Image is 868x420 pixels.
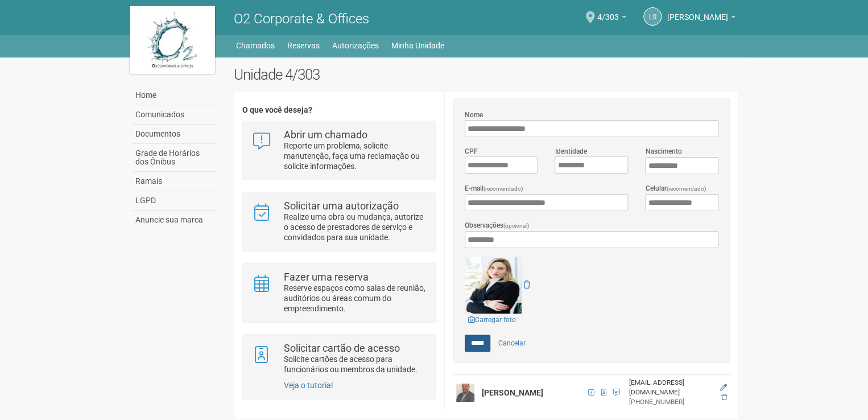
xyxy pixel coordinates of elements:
[465,146,478,157] label: CPF
[242,106,435,114] h4: O que você deseja?
[465,220,530,231] label: Observações
[597,14,626,23] a: 4/303
[133,191,217,211] a: LGPD
[133,172,217,191] a: Ramais
[284,283,427,314] p: Reserve espaços como salas de reunião, auditórios ou áreas comum do empreendimento.
[720,384,727,392] a: Editar membro
[483,186,523,192] span: (recomendado)
[284,141,427,171] p: Reporte um problema, solicite manutenção, faça uma reclamação ou solicite informações.
[284,381,333,390] a: Veja o tutorial
[251,130,426,171] a: Abrir um chamado Reporte um problema, solicite manutenção, faça uma reclamação ou solicite inform...
[555,146,586,157] label: Identidade
[284,342,400,354] strong: Solicitar cartão de acesso
[645,146,681,157] label: Nascimento
[456,384,474,402] img: user.png
[133,144,217,172] a: Grade de Horários dos Ônibus
[666,186,706,192] span: (recomendado)
[465,183,523,194] label: E-mail
[597,2,619,22] span: 4/303
[523,280,530,289] a: Remover
[284,129,367,141] strong: Abrir um chamado
[284,212,427,242] p: Realize uma obra ou mudança, autorize o acesso de prestadores de serviço e convidados para sua un...
[503,223,530,229] span: (opcional)
[645,183,706,194] label: Celular
[465,314,519,326] a: Carregar foto
[629,397,713,407] div: [PHONE_NUMBER]
[234,66,738,83] h2: Unidade 4/303
[667,2,728,22] span: Leonardo Silva Leao
[284,271,369,283] strong: Fazer uma reserva
[465,110,483,120] label: Nome
[391,38,444,53] a: Minha Unidade
[284,354,427,374] p: Solicite cartões de acesso para funcionários ou membros da unidade.
[133,105,217,125] a: Comunicados
[287,38,320,53] a: Reservas
[133,211,217,229] a: Anuncie sua marca
[251,343,426,374] a: Solicitar cartão de acesso Solicite cartões de acesso para funcionários ou membros da unidade.
[133,125,217,144] a: Documentos
[629,378,713,397] div: [EMAIL_ADDRESS][DOMAIN_NAME]
[251,272,426,314] a: Fazer uma reserva Reserve espaços como salas de reunião, auditórios ou áreas comum do empreendime...
[133,86,217,105] a: Home
[251,201,426,242] a: Solicitar uma autorização Realize uma obra ou mudança, autorize o acesso de prestadores de serviç...
[482,388,543,397] strong: [PERSON_NAME]
[721,393,727,401] a: Excluir membro
[332,38,379,53] a: Autorizações
[667,14,735,23] a: [PERSON_NAME]
[234,11,369,27] span: O2 Corporate & Offices
[284,200,399,212] strong: Solicitar uma autorização
[643,7,662,26] a: LS
[130,6,215,74] img: logo.jpg
[236,38,275,53] a: Chamados
[465,257,522,314] img: GetFile
[492,335,532,352] a: Cancelar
